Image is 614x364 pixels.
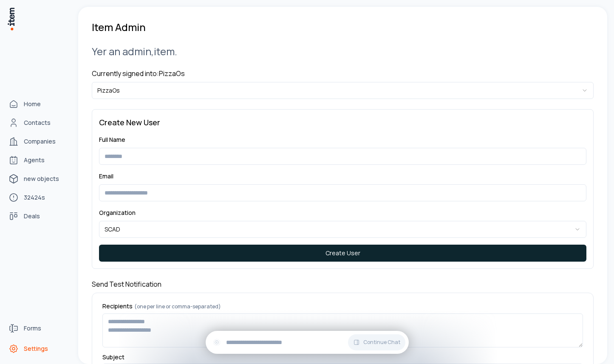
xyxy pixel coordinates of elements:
a: Agents [5,152,70,169]
a: Companies [5,133,70,150]
button: Continue Chat [348,334,405,350]
span: Continue Chat [363,339,400,346]
label: Recipients [102,303,583,310]
a: new-objects [5,170,70,187]
span: Forms [24,324,41,333]
span: 32424s [24,193,45,202]
h3: Create New User [99,116,586,128]
a: Forms [5,320,70,337]
span: Settings [24,344,48,353]
label: Full Name [99,135,125,144]
div: Continue Chat [206,331,409,354]
span: Deals [24,212,40,220]
span: new objects [24,175,59,183]
a: Settings [5,340,70,357]
h2: Yer an admin, item . [92,44,594,58]
a: Home [5,96,70,113]
h4: Currently signed into: PizzaOs [92,68,594,79]
label: Organization [99,209,136,217]
label: Subject [102,354,583,360]
span: Agents [24,156,45,164]
span: (one per line or comma-separated) [134,303,221,310]
span: Home [24,100,41,108]
button: Create User [99,245,586,262]
img: Item Brain Logo [7,7,15,31]
span: Companies [24,137,56,146]
h4: Send Test Notification [92,279,594,289]
a: deals [5,208,70,225]
h1: Item Admin [92,20,146,34]
a: Contacts [5,114,70,131]
a: 32424s [5,189,70,206]
label: Email [99,172,113,180]
span: Contacts [24,119,51,127]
